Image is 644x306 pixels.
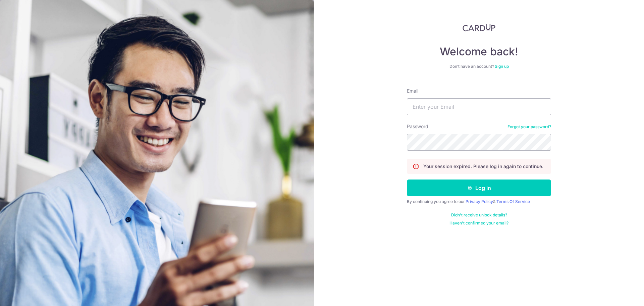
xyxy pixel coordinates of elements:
label: Email [407,88,418,94]
a: Didn't receive unlock details? [451,212,507,218]
div: Don’t have an account? [407,64,551,69]
a: Privacy Policy [466,199,493,204]
button: Log in [407,180,551,196]
input: Enter your Email [407,98,551,115]
a: Terms Of Service [496,199,530,204]
label: Password [407,123,428,130]
a: Forgot your password? [507,124,551,130]
a: Sign up [495,64,509,69]
img: CardUp Logo [463,23,495,32]
p: Your session expired. Please log in again to continue. [423,163,543,170]
a: Haven't confirmed your email? [449,220,508,226]
h4: Welcome back! [407,45,551,58]
div: By continuing you agree to our & [407,199,551,204]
